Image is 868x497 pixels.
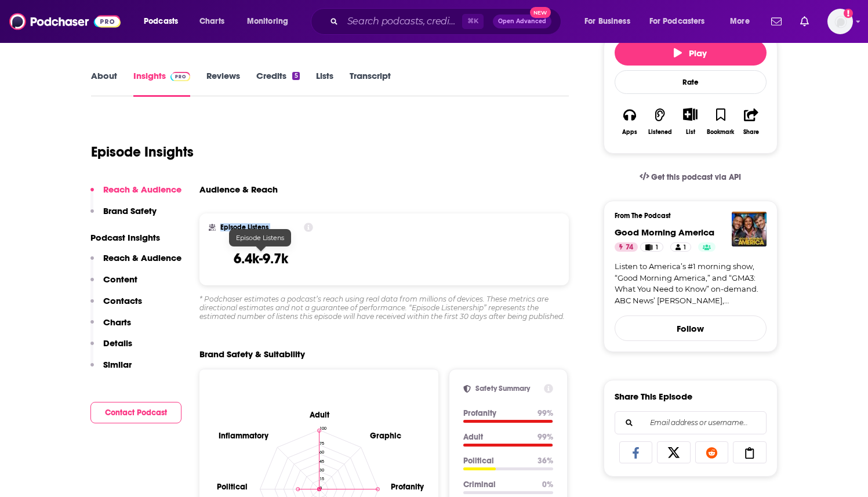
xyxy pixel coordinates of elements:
[615,411,767,434] div: Search followers
[732,212,767,246] a: Good Morning America
[615,242,638,252] a: 74
[584,13,630,30] span: For Business
[649,13,705,30] span: For Podcasters
[90,295,142,317] button: Contacts
[615,227,714,238] a: Good Morning America
[319,440,324,445] tspan: 75
[91,70,117,97] a: About
[537,432,553,442] p: 99 %
[651,172,741,182] span: Get this podcast via API
[103,295,142,306] p: Contacts
[615,212,757,220] h3: From The Podcast
[234,250,288,267] h3: 6.4k-9.7k
[319,426,326,431] tspan: 100
[619,441,653,463] a: Share on Facebook
[730,13,750,30] span: More
[136,12,193,31] button: open menu
[236,234,284,242] span: Episode Listens
[670,242,691,252] a: 1
[624,412,757,434] input: Email address or username...
[615,315,767,341] button: Follow
[319,485,321,490] tspan: 0
[648,129,672,136] div: Listened
[292,72,299,80] div: 5
[256,70,299,97] a: Credits5
[322,8,572,35] div: Search podcasts, credits, & more...
[722,12,764,31] button: open menu
[216,481,247,491] text: Political
[827,9,853,34] img: User Profile
[827,9,853,34] span: Logged in as maryalyson
[463,480,533,489] p: Criminal
[537,408,553,418] p: 99 %
[707,129,734,136] div: Bookmark
[239,12,303,31] button: open menu
[493,14,551,28] button: Open AdvancedNew
[630,163,751,191] a: Get this podcast via API
[674,48,707,59] span: Play
[678,108,702,121] button: Show More Button
[626,242,633,253] span: 74
[90,338,132,359] button: Details
[90,184,181,205] button: Reach & Audience
[103,338,132,349] p: Details
[170,72,191,81] img: Podchaser Pro
[576,12,645,31] button: open menu
[695,441,729,463] a: Share on Reddit
[733,441,767,463] a: Copy Link
[199,184,278,195] h3: Audience & Reach
[144,13,178,30] span: Podcasts
[542,480,553,489] p: 0 %
[206,70,240,97] a: Reviews
[743,129,759,136] div: Share
[90,252,181,274] button: Reach & Audience
[530,7,551,18] span: New
[192,12,231,31] a: Charts
[615,100,645,143] button: Apps
[767,12,786,31] a: Show notifications dropdown
[90,205,157,227] button: Brand Safety
[686,128,695,136] div: List
[343,12,462,31] input: Search podcasts, credits, & more...
[827,9,853,34] button: Show profile menu
[103,205,157,216] p: Brand Safety
[370,430,401,440] text: Graphic
[103,184,181,195] p: Reach & Audience
[103,317,131,328] p: Charts
[615,261,767,306] a: Listen to America’s #1 morning show, “Good Morning America,” and “GMA3: What You Need to Know” on...
[90,402,181,423] button: Contact Podcast
[622,129,637,136] div: Apps
[645,100,675,143] button: Listened
[615,40,767,66] button: Play
[247,13,288,30] span: Monitoring
[90,232,181,243] p: Podcast Insights
[463,456,528,466] p: Political
[475,384,539,393] h2: Safety Summary
[220,223,268,231] h2: Episode Listens
[319,458,324,463] tspan: 45
[537,456,553,466] p: 36 %
[199,295,569,321] div: * Podchaser estimates a podcast’s reach using real data from millions of devices. These metrics a...
[91,143,194,161] h1: Episode Insights
[316,70,333,97] a: Lists
[498,19,546,24] span: Open Advanced
[350,70,391,97] a: Transcript
[615,391,692,402] h3: Share This Episode
[103,359,132,370] p: Similar
[319,467,324,472] tspan: 30
[462,14,484,29] span: ⌘ K
[133,70,191,97] a: InsightsPodchaser Pro
[308,409,329,419] text: Adult
[796,12,813,31] a: Show notifications dropdown
[706,100,736,143] button: Bookmark
[657,441,691,463] a: Share on X/Twitter
[642,12,722,31] button: open menu
[90,274,137,295] button: Content
[615,70,767,94] div: Rate
[844,9,853,18] svg: Add a profile image
[675,100,705,143] div: Show More ButtonList
[656,242,658,253] span: 1
[736,100,766,143] button: Share
[90,359,132,380] button: Similar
